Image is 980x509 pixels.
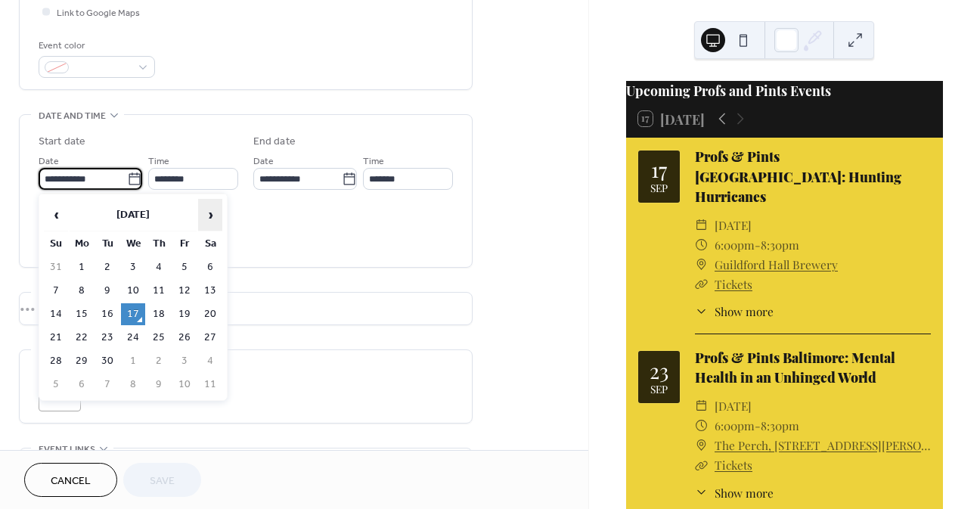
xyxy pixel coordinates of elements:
[650,183,668,194] div: Sep
[39,154,59,169] span: Date
[172,303,197,325] td: 19
[695,303,709,320] div: ​
[198,327,222,349] td: 27
[57,5,140,21] span: Link to Google Maps
[172,350,197,372] td: 3
[695,303,774,320] button: ​Show more
[121,233,145,255] th: We
[70,374,94,396] td: 6
[199,200,222,230] span: ›
[253,154,274,169] span: Date
[20,293,472,324] div: •••
[761,235,799,255] span: 8:30pm
[695,455,709,475] div: ​
[147,327,171,349] td: 25
[715,436,931,455] a: The Perch, [STREET_ADDRESS][PERSON_NAME]
[44,303,68,325] td: 14
[172,374,197,396] td: 10
[44,374,68,396] td: 5
[45,200,67,230] span: ‹
[695,235,709,255] div: ​
[715,276,752,292] a: Tickets
[44,256,68,278] td: 31
[695,484,709,501] div: ​
[172,256,197,278] td: 5
[755,235,761,255] span: -
[715,416,755,436] span: 6:00pm
[95,280,119,302] td: 9
[253,134,296,150] div: End date
[695,349,895,386] a: Profs & Pints Baltimore: Mental Health in an Unhinged World
[121,350,145,372] td: 1
[715,255,838,275] a: Guildford Hall Brewery
[70,327,94,349] td: 22
[95,303,119,325] td: 16
[198,350,222,372] td: 4
[121,256,145,278] td: 3
[761,416,799,436] span: 8:30pm
[198,233,222,255] th: Sa
[95,327,119,349] td: 23
[650,360,668,381] div: 23
[70,256,94,278] td: 1
[198,256,222,278] td: 6
[147,374,171,396] td: 9
[44,350,68,372] td: 28
[147,303,171,325] td: 18
[70,199,197,231] th: [DATE]
[70,303,94,325] td: 15
[198,303,222,325] td: 20
[695,216,709,235] div: ​
[715,235,755,255] span: 6:00pm
[44,280,68,302] td: 7
[44,233,68,255] th: Su
[695,275,709,294] div: ​
[172,233,197,255] th: Fr
[121,280,145,302] td: 10
[715,457,752,473] a: Tickets
[95,256,119,278] td: 2
[147,233,171,255] th: Th
[715,216,752,235] span: [DATE]
[51,473,91,489] span: Cancel
[95,233,119,255] th: Tu
[755,416,761,436] span: -
[650,384,668,395] div: Sep
[198,374,222,396] td: 11
[651,159,667,180] div: 17
[695,416,709,436] div: ​
[95,374,119,396] td: 7
[172,327,197,349] td: 26
[715,484,774,501] span: Show more
[121,303,145,325] td: 17
[70,280,94,302] td: 8
[39,134,85,150] div: Start date
[39,442,95,458] span: Event links
[121,327,145,349] td: 24
[198,280,222,302] td: 13
[95,350,119,372] td: 30
[695,484,774,501] button: ​Show more
[44,327,68,349] td: 21
[147,280,171,302] td: 11
[39,38,152,54] div: Event color
[695,255,709,275] div: ​
[70,350,94,372] td: 29
[148,154,169,169] span: Time
[147,350,171,372] td: 2
[172,280,197,302] td: 12
[147,256,171,278] td: 4
[24,463,117,497] button: Cancel
[39,108,106,124] span: Date and time
[363,154,384,169] span: Time
[695,147,901,205] a: Profs & Pints [GEOGRAPHIC_DATA]: Hunting Hurricanes
[70,233,94,255] th: Mo
[121,374,145,396] td: 8
[715,303,774,320] span: Show more
[626,81,943,101] div: Upcoming Profs and Pints Events
[695,396,709,416] div: ​
[695,436,709,455] div: ​
[715,396,752,416] span: [DATE]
